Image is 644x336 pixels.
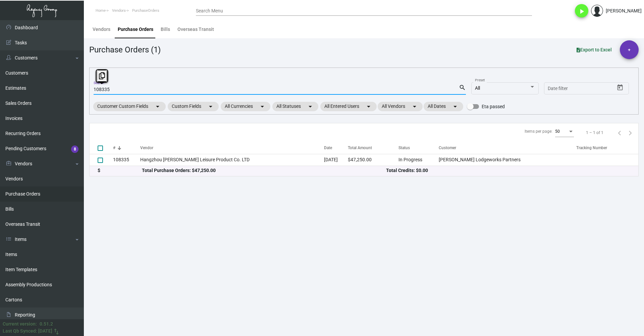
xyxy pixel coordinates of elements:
[272,102,318,111] mat-chip: All Statuses
[140,145,153,151] div: Vendor
[168,102,219,111] mat-chip: Custom Fields
[439,145,456,151] div: Customer
[398,145,438,151] div: Status
[525,128,552,134] div: Items per page:
[577,47,612,52] span: Export to Excel
[398,145,410,151] div: Status
[93,102,166,111] mat-chip: Customer Custom Fields
[89,44,161,56] div: Purchase Orders (1)
[142,167,386,174] div: Total Purchase Orders: $47,250.00
[324,145,348,151] div: Date
[620,40,639,59] button: +
[112,8,126,13] span: Vendors
[348,154,398,166] td: $47,250.00
[439,145,576,151] div: Customer
[324,145,332,151] div: Date
[576,145,638,151] div: Tracking Number
[98,167,142,174] div: $
[628,40,631,59] span: +
[574,86,606,91] input: End date
[625,127,636,138] button: Next page
[40,321,53,328] div: 0.51.2
[386,167,630,174] div: Total Credits: $0.00
[324,154,348,166] td: [DATE]
[411,102,419,111] mat-icon: arrow_drop_down
[459,84,466,92] mat-icon: search
[306,102,314,111] mat-icon: arrow_drop_down
[320,102,377,111] mat-chip: All Entered Users
[606,7,642,14] div: [PERSON_NAME]
[258,102,266,111] mat-icon: arrow_drop_down
[439,154,576,166] td: [PERSON_NAME] Lodgeworks Partners
[221,102,270,111] mat-chip: All Currencies
[614,127,625,138] button: Previous page
[591,5,603,17] img: admin@bootstrapmaster.com
[93,26,110,33] div: Vendors
[140,154,324,166] td: Hangzhou [PERSON_NAME] Leisure Product Co. LTD
[571,44,617,56] button: Export to Excel
[96,8,106,13] span: Home
[348,145,372,151] div: Total Amount
[207,102,215,111] mat-icon: arrow_drop_down
[3,328,52,335] div: Last Qb Synced: [DATE]
[140,145,324,151] div: Vendor
[99,72,105,79] i: Copy
[378,102,423,111] mat-chip: All Vendors
[154,102,162,111] mat-icon: arrow_drop_down
[451,102,459,111] mat-icon: arrow_drop_down
[578,7,586,15] i: play_arrow
[555,129,560,134] span: 50
[113,145,115,151] div: #
[3,321,37,328] div: Current version:
[365,102,373,111] mat-icon: arrow_drop_down
[575,4,588,17] button: play_arrow
[586,130,603,136] div: 1 – 1 of 1
[424,102,463,111] mat-chip: All Dates
[113,154,140,166] td: 108335
[132,8,159,13] span: PurchaseOrders
[348,145,398,151] div: Total Amount
[398,154,438,166] td: In Progress
[118,26,153,33] div: Purchase Orders
[161,26,170,33] div: Bills
[177,26,214,33] div: Overseas Transit
[482,102,505,111] span: Eta passed
[475,85,480,91] span: All
[555,129,574,134] mat-select: Items per page:
[615,82,626,93] button: Open calendar
[548,86,569,91] input: Start date
[576,145,607,151] div: Tracking Number
[113,145,140,151] div: #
